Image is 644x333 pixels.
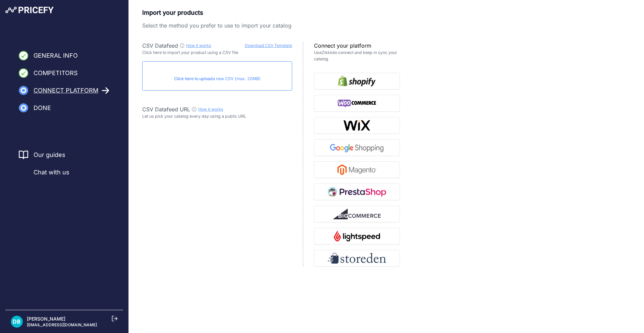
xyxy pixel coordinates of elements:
[27,322,97,328] p: [EMAIL_ADDRESS][DOMAIN_NAME]
[34,103,51,113] span: Done
[245,43,292,48] a: Download CSV Template
[34,51,78,60] span: General Info
[174,76,213,81] span: Click here to upload
[142,42,178,49] span: CSV Datafeed
[142,50,292,56] p: Click here to import your product using a CSV file
[314,50,400,62] p: Use to connect and keep in sync your catalog
[328,186,386,197] img: PrestaShop
[34,86,98,95] span: Connect Platform
[337,164,376,175] img: Magento 2
[328,253,386,264] img: Storeden
[27,316,97,322] p: [PERSON_NAME]
[34,150,65,160] a: Our guides
[333,209,381,219] img: BigCommerce
[142,106,190,113] span: CSV Datafeed URL
[142,8,400,17] p: Import your products
[322,50,333,55] a: Zikkio
[314,42,400,50] p: Connect your platform
[338,76,376,87] img: Shopify
[343,120,371,131] img: Wix
[148,76,286,82] p: a new CSV (max. 20MB)
[142,113,292,120] p: Let us pick your catalog every day using a public URL
[338,98,376,109] img: WooCommerce
[198,107,223,112] a: How it works
[19,168,69,177] a: Chat with us
[328,142,386,153] img: Google Shopping
[5,7,54,13] img: Pricefy Logo
[34,68,78,78] span: Competitors
[34,168,69,177] span: Chat with us
[186,43,211,48] a: How it works
[142,21,400,30] p: Select the method you prefer to use to import your catalog
[334,231,380,241] img: Lightspeed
